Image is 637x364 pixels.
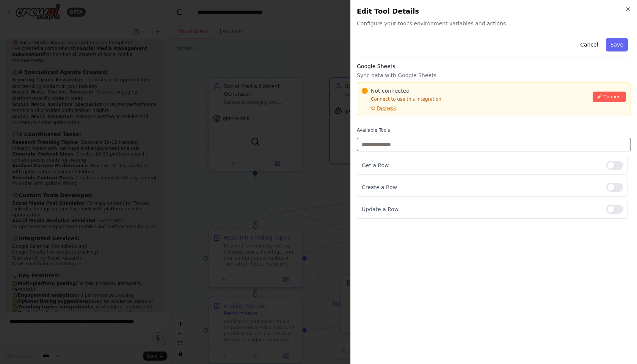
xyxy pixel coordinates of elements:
[362,162,600,169] p: Get a Row
[362,105,396,111] button: Recheck
[357,62,631,70] h3: Google Sheets
[576,38,602,51] button: Cancel
[593,92,626,102] button: Connect
[606,38,628,51] button: Save
[603,94,622,100] span: Connect
[377,105,396,111] span: Recheck
[362,205,600,213] p: Update a Row
[357,20,631,27] span: Configure your tool's environment variables and actions.
[362,96,588,102] p: Connect to use this integration
[357,6,631,17] h2: Edit Tool Details
[371,87,409,95] span: Not connected
[362,184,600,191] p: Create a Row
[357,127,631,133] label: Available Tools
[357,72,631,79] p: Sync data with Google Sheets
